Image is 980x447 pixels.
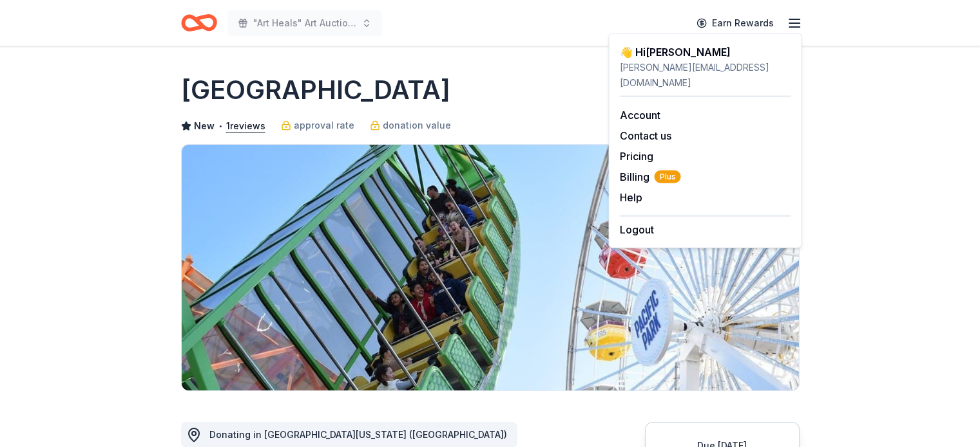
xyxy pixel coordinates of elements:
[182,145,799,390] img: Image for Pacific Park
[181,8,217,38] a: Home
[227,10,382,36] button: "Art Heals" Art Auction 10th Annual
[619,150,653,163] a: Pricing
[194,118,215,134] span: New
[370,118,451,133] a: donation value
[619,169,680,185] span: Billing
[181,72,450,108] h1: [GEOGRAPHIC_DATA]
[619,109,660,122] a: Account
[689,12,782,35] a: Earn Rewards
[294,118,354,133] span: approval rate
[619,190,642,205] button: Help
[218,121,222,131] span: •
[281,118,354,133] a: approval rate
[226,118,265,134] button: 1reviews
[619,44,791,60] div: 👋 Hi [PERSON_NAME]
[654,170,680,183] span: Plus
[383,118,451,133] span: donation value
[619,169,680,185] button: BillingPlus
[619,60,791,91] div: [PERSON_NAME][EMAIL_ADDRESS][DOMAIN_NAME]
[619,128,671,143] button: Contact us
[619,222,653,237] button: Logout
[253,15,356,31] span: "Art Heals" Art Auction 10th Annual
[209,429,507,440] span: Donating in [GEOGRAPHIC_DATA][US_STATE] ([GEOGRAPHIC_DATA])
